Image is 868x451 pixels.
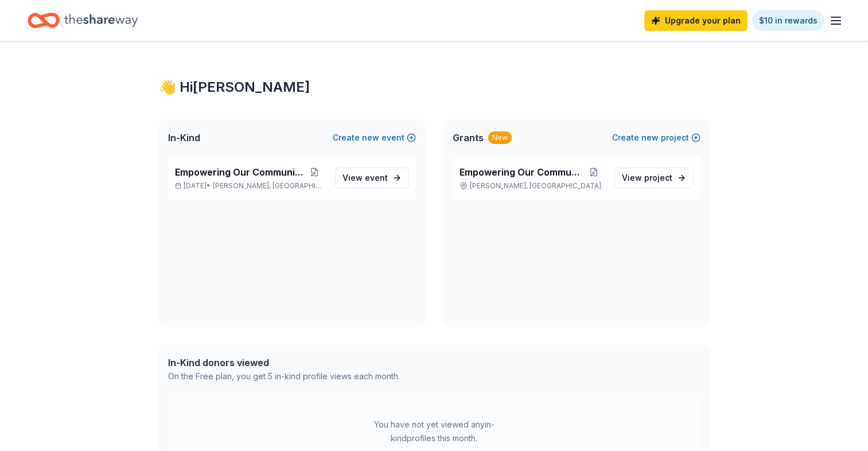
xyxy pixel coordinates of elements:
span: [PERSON_NAME], [GEOGRAPHIC_DATA] [213,181,325,190]
span: Empowering Our Community [175,165,303,179]
span: Grants [453,131,484,145]
span: Empowering Our Community [460,165,583,179]
span: new [362,131,379,145]
p: [PERSON_NAME], [GEOGRAPHIC_DATA] [460,181,605,190]
div: New [488,131,512,144]
span: View [342,171,388,185]
span: In-Kind [168,131,200,145]
a: $10 in rewards [752,10,824,31]
button: Createnewevent [333,131,416,145]
button: Createnewproject [612,131,700,145]
div: On the Free plan, you get 5 in-kind profile views each month. [168,370,400,383]
p: [DATE] • [175,181,326,190]
div: You have not yet viewed any in-kind profiles this month. [363,418,506,445]
div: 👋 Hi [PERSON_NAME] [159,78,710,96]
span: new [641,131,659,145]
a: Upgrade your plan [644,10,748,31]
a: View event [335,168,409,188]
span: View [622,171,672,185]
span: project [644,173,672,182]
a: View project [614,168,694,188]
span: event [365,173,388,182]
a: Home [28,7,138,34]
div: In-Kind donors viewed [168,356,400,370]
